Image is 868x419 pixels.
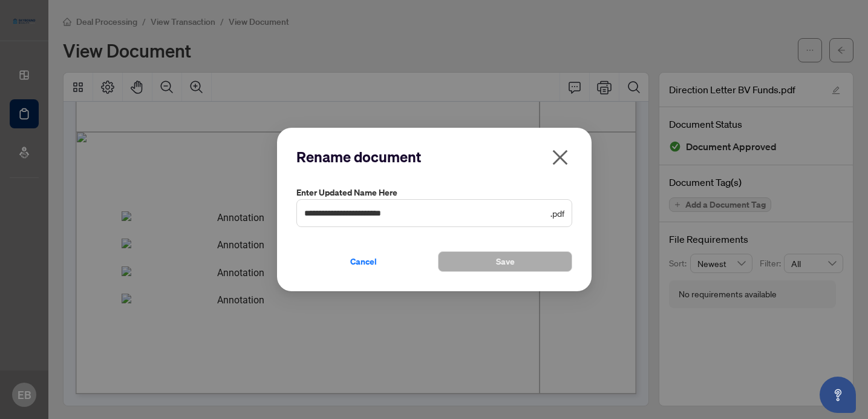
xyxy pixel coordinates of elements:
button: Open asap [820,377,856,413]
span: close [550,148,570,167]
button: Save [438,251,572,272]
span: .pdf [550,206,564,220]
label: Enter updated name here [296,186,572,199]
button: Cancel [296,251,431,272]
h2: Rename document [296,147,572,167]
span: Cancel [350,252,377,271]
